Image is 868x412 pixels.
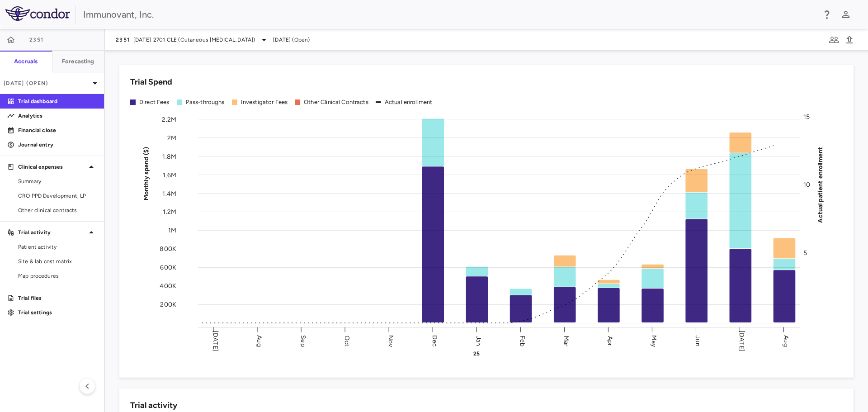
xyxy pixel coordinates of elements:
tspan: 2M [167,134,176,142]
p: Trial activity [18,228,86,237]
text: Aug [782,335,790,346]
tspan: 2.2M [162,115,176,123]
text: Jan [475,336,482,346]
div: Other Clinical Contracts [304,98,368,106]
span: Map procedures [18,272,97,280]
text: Sep [299,335,307,346]
tspan: 1.2M [163,208,176,216]
tspan: 600K [160,264,176,271]
p: Trial settings [18,308,97,317]
text: Oct [343,335,351,346]
img: logo-full-SnFGN8VE.png [5,6,70,21]
p: [DATE] (Open) [4,79,90,87]
tspan: 10 [803,181,810,189]
tspan: 15 [803,113,810,120]
tspan: 200K [160,301,176,308]
p: Journal entry [18,141,97,149]
text: Feb [519,335,526,346]
tspan: 800K [160,245,176,253]
span: Summary [18,177,97,185]
div: Investigator Fees [241,98,288,106]
text: [DATE] [738,331,745,351]
tspan: 1.8M [162,152,176,160]
div: Immunovant, Inc. [83,8,816,21]
span: [DATE]-2701 CLE (Cutaneous [MEDICAL_DATA]) [133,36,255,44]
span: CRO PPD Development, LP [18,192,97,200]
span: Patient activity [18,243,97,251]
span: Site & lab cost matrix [18,257,97,265]
p: Trial dashboard [18,97,97,105]
tspan: Actual patient enrollment [816,147,824,223]
text: May [650,335,658,347]
text: [DATE] [212,331,219,351]
p: Trial files [18,294,97,302]
text: Nov [387,335,395,347]
text: Apr [606,336,614,346]
div: Actual enrollment [385,98,433,106]
span: Other clinical contracts [18,206,97,214]
p: Analytics [18,112,97,120]
text: Dec [431,335,439,346]
text: 25 [473,350,480,357]
span: 2351 [29,36,43,43]
h6: Forecasting [62,57,94,66]
div: Pass-throughs [186,98,225,106]
tspan: 1.4M [162,189,176,197]
p: Financial close [18,126,97,134]
div: Direct Fees [139,98,170,106]
h6: Accruals [14,57,38,66]
span: [DATE] (Open) [273,36,310,44]
tspan: 400K [160,282,176,290]
h6: Trial activity [130,399,177,412]
tspan: Monthly spend ($) [142,147,150,200]
text: Jun [694,336,702,346]
tspan: 1.6M [163,171,176,179]
p: Clinical expenses [18,163,86,171]
text: Aug [255,335,263,346]
tspan: 1M [168,227,176,234]
text: Mar [562,335,570,346]
span: 2351 [116,36,130,43]
h6: Trial Spend [130,76,172,88]
tspan: 5 [803,249,807,256]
